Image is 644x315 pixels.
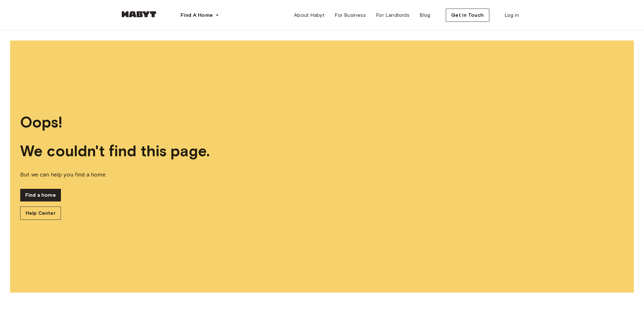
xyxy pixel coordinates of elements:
[289,9,330,22] a: About Habyt
[294,11,325,19] span: About Habyt
[335,11,366,19] span: For Business
[376,11,409,19] span: For Landlords
[499,9,524,22] a: Log in
[20,170,624,179] span: But we can help you find a home.
[420,11,431,19] span: Blog
[176,9,224,22] button: Find A Home
[181,11,213,19] span: Find A Home
[20,189,61,201] a: Find a home
[20,142,624,160] span: We couldn't find this page.
[120,11,158,17] img: Habyt
[371,9,414,22] a: For Landlords
[20,113,624,132] span: Oops!
[504,11,519,19] span: Log in
[446,9,489,22] button: Get in Touch
[414,9,436,22] a: Blog
[451,11,484,19] span: Get in Touch
[20,207,61,220] a: Help Center
[330,9,371,22] a: For Business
